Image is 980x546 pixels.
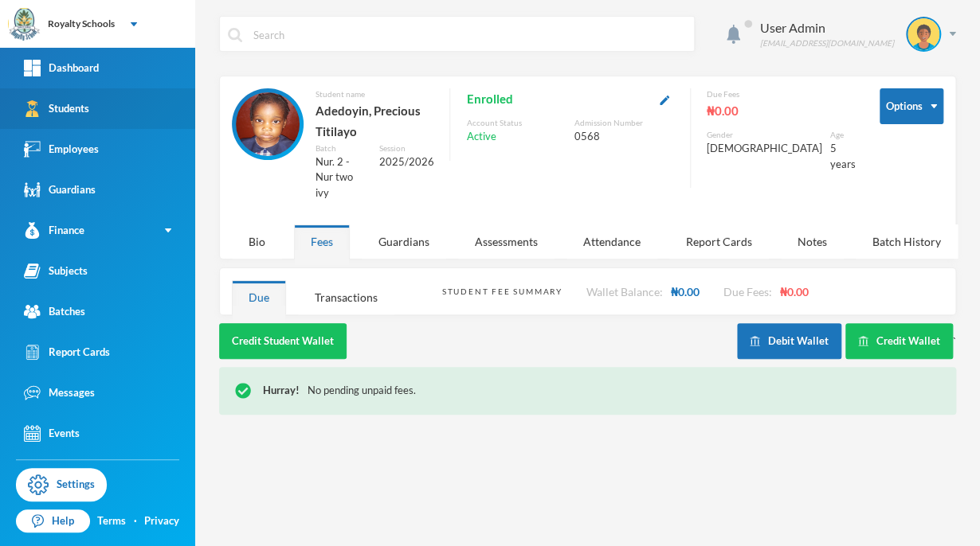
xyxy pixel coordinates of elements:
span: Wallet Balance: [586,285,663,298]
div: Report Cards [669,224,769,259]
img: logo [9,9,41,41]
div: Student name [316,88,433,100]
a: Settings [16,468,107,501]
img: STUDENT [907,18,939,50]
div: ` [737,323,956,359]
img: ! [235,383,251,399]
div: Attendance [566,224,657,259]
div: Messages [24,384,95,401]
div: Report Cards [24,344,110,361]
div: Finance [24,222,84,239]
a: Privacy [144,513,179,529]
button: Edit [655,90,674,108]
button: Options [880,88,943,124]
div: Notes [781,224,844,259]
div: Session [378,142,433,154]
button: Credit Wallet [845,323,953,359]
div: Account Status [466,117,566,129]
div: Bio [232,224,282,259]
input: Search [252,17,686,53]
a: Terms [97,513,126,529]
button: Credit Student Wallet [219,323,347,359]
div: Guardians [362,224,446,259]
div: [EMAIL_ADDRESS][DOMAIN_NAME] [760,37,894,49]
div: Batch History [856,224,958,259]
div: [DEMOGRAPHIC_DATA] [707,141,822,157]
span: ₦0.00 [671,285,700,298]
img: search [228,28,242,42]
div: Employees [24,141,99,158]
div: Age [830,129,856,141]
div: Royalty Schools [48,17,115,31]
div: ₦0.00 [707,100,856,121]
div: Adedoyin, Precious Titilayo [316,100,433,142]
div: Student Fee Summary [442,286,563,298]
span: Enrolled [466,88,512,109]
div: Gender [707,129,822,141]
div: Guardians [24,181,96,198]
div: Batches [24,303,85,320]
div: Students [24,100,89,117]
div: Assessments [458,224,555,259]
span: Hurray! [263,384,300,396]
div: 2025/2026 [378,154,433,170]
div: Batch [316,142,367,154]
div: User Admin [760,18,894,37]
span: ₦0.00 [780,285,809,298]
div: Transactions [298,280,394,314]
a: Help [16,509,90,533]
div: Dashboard [24,60,99,76]
div: 0568 [574,129,674,145]
span: Due Fees: [723,285,772,298]
div: Fees [294,224,350,259]
span: Active [466,129,496,145]
div: Due [232,280,286,314]
div: · [134,513,137,529]
button: Debit Wallet [737,323,841,359]
div: Nur. 2 - Nur two ivy [316,154,367,201]
div: Due Fees [707,88,856,100]
img: STUDENT [236,92,300,156]
div: Events [24,425,80,442]
div: Subjects [24,263,88,279]
div: 5 years [830,141,856,172]
div: Admission Number [574,117,674,129]
div: No pending unpaid fees. [263,383,940,399]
